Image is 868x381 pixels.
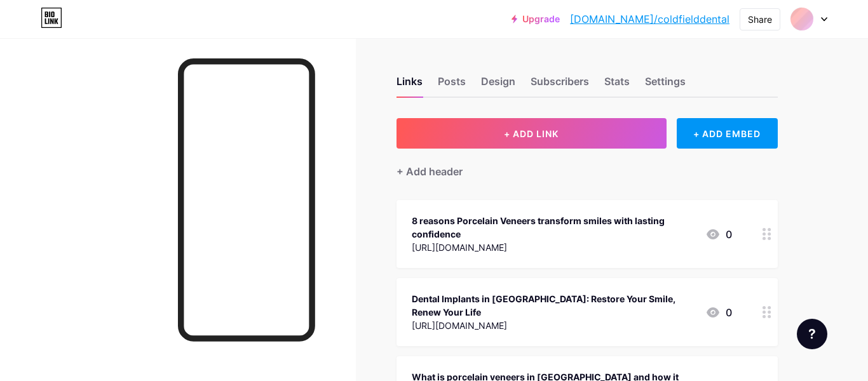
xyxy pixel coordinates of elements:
div: Posts [438,74,466,97]
div: Settings [645,74,686,97]
div: Stats [604,74,630,97]
a: Upgrade [512,14,560,24]
span: + ADD LINK [504,128,559,139]
div: [URL][DOMAIN_NAME] [412,319,695,332]
div: + Add header [397,164,463,179]
a: [DOMAIN_NAME]/coldfielddental [570,11,729,27]
div: 8 reasons Porcelain Veneers transform smiles with lasting confidence [412,214,695,241]
div: 0 [705,305,732,320]
div: Share [748,13,772,26]
div: Links [397,74,423,97]
div: 0 [705,227,732,242]
div: Dental Implants in [GEOGRAPHIC_DATA]: Restore Your Smile, Renew Your Life [412,292,695,319]
div: + ADD EMBED [677,118,778,149]
button: + ADD LINK [397,118,667,149]
div: Design [481,74,515,97]
div: [URL][DOMAIN_NAME] [412,241,695,254]
div: Subscribers [531,74,589,97]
